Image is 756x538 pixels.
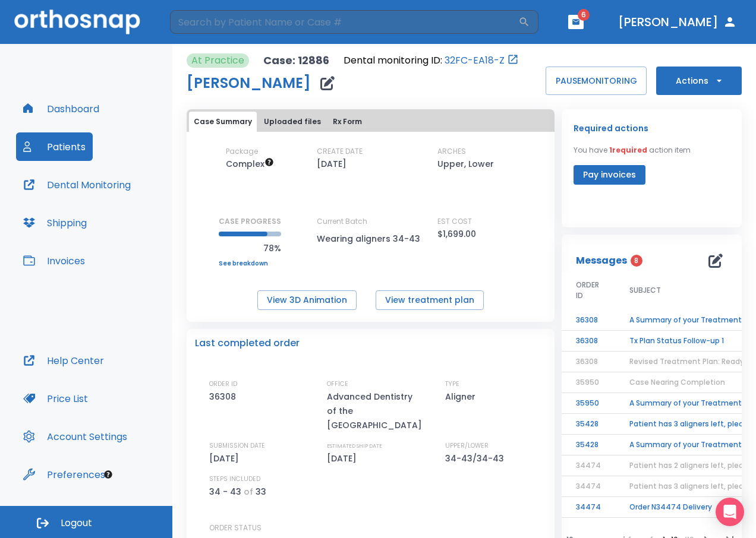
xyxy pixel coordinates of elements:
p: ORDER STATUS [209,523,546,533]
button: Case Summary [189,112,257,132]
p: 78% [219,241,281,255]
span: 1 required [609,145,647,155]
button: Actions [656,67,742,95]
button: Account Settings [16,422,134,451]
span: 6 [578,9,590,21]
p: OFFICE [327,379,348,390]
button: Patients [16,132,93,161]
p: STEPS INCLUDED [209,474,260,485]
span: Case Nearing Completion [629,377,725,387]
p: UPPER/LOWER [445,441,489,451]
p: Upper, Lower [437,157,494,171]
img: Orthosnap [14,10,140,34]
button: Dental Monitoring [16,170,138,199]
button: PAUSEMONITORING [546,67,647,95]
div: Open patient in dental monitoring portal [344,53,519,68]
p: ARCHES [437,146,466,157]
p: EST COST [437,216,472,227]
td: 35428 [562,414,615,435]
span: Logout [61,517,92,530]
p: 36308 [209,390,240,404]
span: SUBJECT [629,285,661,296]
p: Wearing aligners 34-43 [317,232,424,246]
p: You have action item [574,145,691,156]
a: 32FC-EA18-Z [445,53,505,68]
p: 34-43/34-43 [445,451,508,466]
p: ESTIMATED SHIP DATE [327,441,382,451]
input: Search by Patient Name or Case # [170,10,518,34]
button: Invoices [16,246,92,275]
p: [DATE] [327,451,361,466]
h1: [PERSON_NAME] [187,76,311,90]
button: [PERSON_NAME] [613,11,742,33]
td: 36308 [562,310,615,331]
button: Rx Form [328,112,367,132]
a: See breakdown [219,260,281,267]
button: Pay invoices [574,165,645,185]
span: 8 [631,255,642,267]
p: Case: 12886 [263,53,329,68]
p: Dental monitoring ID: [344,53,442,68]
p: Advanced Dentistry of the [GEOGRAPHIC_DATA] [327,390,428,432]
td: 35428 [562,435,615,455]
button: View 3D Animation [257,290,357,310]
td: 34474 [562,497,615,518]
span: Up to 50 Steps (100 aligners) [226,158,274,170]
p: 33 [256,485,266,499]
p: 34 - 43 [209,485,241,499]
p: ORDER ID [209,379,237,390]
div: Open Intercom Messenger [716,498,744,526]
span: 36308 [576,356,598,366]
p: Messages [576,254,627,268]
button: Uploaded files [259,112,326,132]
td: 36308 [562,331,615,352]
div: tabs [189,112,552,132]
button: Price List [16,384,95,413]
p: Aligner [445,390,480,404]
p: CREATE DATE [317,146,363,157]
td: 35950 [562,393,615,414]
span: 35950 [576,377,599,387]
p: $1,699.00 [437,227,476,241]
p: SUBMISSION DATE [209,441,265,451]
p: of [244,485,253,499]
p: [DATE] [209,451,243,466]
span: 34474 [576,460,601,470]
p: [DATE] [317,157,346,171]
button: Preferences [16,460,112,489]
p: Package [226,146,258,157]
p: Current Batch [317,216,424,227]
button: View treatment plan [376,290,484,310]
button: Help Center [16,346,111,375]
p: CASE PROGRESS [219,216,281,227]
span: 34474 [576,481,601,491]
p: TYPE [445,379,459,390]
p: Required actions [574,121,648,135]
p: Last completed order [195,336,300,350]
div: Tooltip anchor [103,469,114,480]
button: Dashboard [16,94,106,123]
span: ORDER ID [576,280,601,301]
button: Shipping [16,208,94,237]
p: At Practice [191,53,244,68]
